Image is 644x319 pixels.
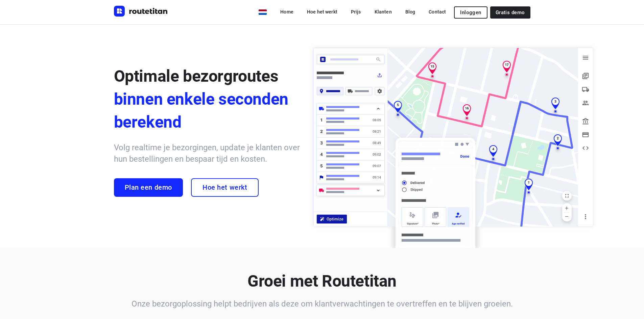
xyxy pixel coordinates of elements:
a: Home [275,6,299,18]
a: Contact [423,6,451,18]
button: Inloggen [454,6,487,19]
a: Klanten [369,6,397,18]
a: Blog [400,6,421,18]
span: Gratis demo [496,10,525,15]
a: Routetitan [114,6,168,18]
img: Routetitan logo [114,6,168,17]
span: Hoe het werkt [202,184,247,191]
a: Hoe het werkt [191,178,259,197]
a: Gratis demo [490,6,530,19]
a: Prijs [345,6,366,18]
img: illustration [309,44,597,248]
span: Optimale bezorgroutes [114,67,279,86]
a: Plan een demo [114,178,183,197]
b: Groei met Routetitan [247,271,397,291]
h6: Volg realtime je bezorgingen, update je klanten over hun bestellingen en bespaar tijd en kosten. [114,142,300,165]
a: Hoe het werkt [302,6,343,18]
span: Inloggen [460,10,481,15]
span: binnen enkele seconden berekend [114,88,300,134]
span: Plan een demo [125,184,172,191]
h6: Onze bezorgoplossing helpt bedrijven als deze om klantverwachtingen te overtreffen en te blijven ... [114,298,530,310]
